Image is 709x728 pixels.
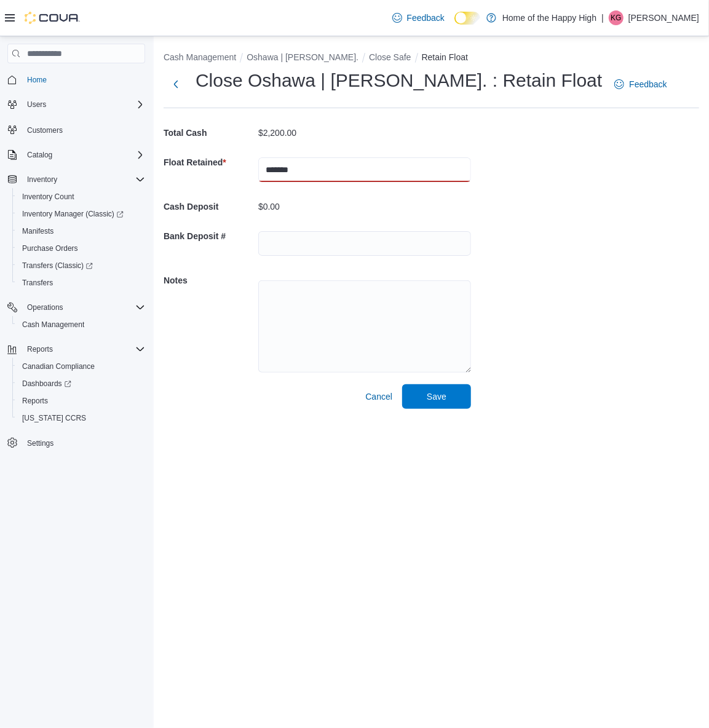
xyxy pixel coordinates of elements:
span: Transfers [22,278,53,288]
a: Dashboards [17,376,76,391]
button: Inventory [2,171,150,188]
p: $0.00 [258,202,280,212]
span: Home [27,75,47,85]
span: Customers [22,122,145,137]
button: Catalog [22,148,57,162]
span: Transfers (Classic) [17,258,145,273]
span: Settings [27,438,53,448]
a: Inventory Manager (Classic) [17,207,129,221]
span: Reports [27,344,53,354]
a: [US_STATE] CCRS [17,411,91,425]
span: Canadian Compliance [22,362,95,371]
span: Cash Management [22,320,84,330]
a: Inventory Count [17,189,79,204]
span: Transfers (Classic) [22,261,93,271]
button: Settings [2,434,150,452]
button: Inventory [22,172,62,187]
button: Customers [2,121,150,138]
h5: Bank Deposit # [164,224,256,248]
h5: Notes [164,268,256,293]
span: Settings [22,435,145,451]
button: Reports [22,342,58,357]
button: [US_STATE] CCRS [12,410,150,427]
a: Settings [22,436,58,451]
input: Dark Mode [454,12,480,25]
span: Operations [22,300,145,315]
span: Inventory Manager (Classic) [22,209,124,219]
nav: Complex example [7,66,145,484]
button: Cash Management [164,52,236,62]
span: Inventory [22,172,145,187]
a: Purchase Orders [17,241,83,256]
span: Transfers [17,275,145,290]
h1: Close Oshawa | [PERSON_NAME]. : Retain Float [196,68,602,93]
button: Reports [12,392,150,410]
div: Kate Goodman [609,10,624,25]
button: Next [164,72,188,97]
span: Customers [27,125,63,135]
button: Canadian Compliance [12,358,150,375]
a: Transfers (Classic) [17,258,98,273]
a: Dashboards [12,375,150,392]
span: Cash Management [17,317,145,332]
span: Catalog [27,150,52,160]
a: Cash Management [17,317,89,332]
a: Feedback [387,6,450,30]
span: Home [22,72,145,87]
h5: Cash Deposit [164,194,256,219]
span: Dashboards [17,376,145,391]
a: Reports [17,394,53,408]
button: Manifests [12,223,150,240]
button: Users [22,97,51,112]
button: Cash Management [12,316,150,333]
button: Reports [2,341,150,358]
span: Inventory Count [22,192,74,202]
a: Customers [22,123,68,138]
a: Transfers (Classic) [12,257,150,274]
button: Purchase Orders [12,240,150,257]
span: Cancel [365,390,392,403]
a: Canadian Compliance [17,359,100,374]
button: Save [402,384,471,409]
button: Operations [22,300,68,315]
button: Users [2,96,150,113]
span: [US_STATE] CCRS [22,413,86,423]
button: Oshawa | [PERSON_NAME]. [247,52,358,62]
span: Canadian Compliance [17,359,145,374]
button: Inventory Count [12,188,150,205]
span: Users [27,100,46,109]
span: Catalog [22,148,145,162]
span: Dashboards [22,379,71,389]
span: Manifests [17,224,145,239]
span: Reports [22,342,145,357]
img: Cova [25,12,80,24]
span: Inventory Manager (Classic) [17,207,145,221]
span: Reports [22,396,48,406]
button: Home [2,71,150,89]
span: Purchase Orders [17,241,145,256]
span: Washington CCRS [17,411,145,425]
p: [PERSON_NAME] [628,10,699,25]
button: Cancel [360,384,397,409]
a: Manifests [17,224,58,239]
a: Inventory Manager (Classic) [12,205,150,223]
a: Transfers [17,275,58,290]
span: KG [611,10,621,25]
span: Purchase Orders [22,243,78,253]
span: Reports [17,394,145,408]
span: Save [427,390,446,403]
button: Transfers [12,274,150,291]
span: Inventory [27,175,57,184]
p: $2,200.00 [258,128,296,138]
button: Catalog [2,146,150,164]
p: Home of the Happy High [502,10,596,25]
span: Feedback [407,12,445,24]
h5: Total Cash [164,121,256,145]
a: Home [22,73,52,87]
p: | [601,10,604,25]
span: Users [22,97,145,112]
nav: An example of EuiBreadcrumbs [164,51,699,66]
button: Retain Float [422,52,468,62]
button: Operations [2,299,150,316]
